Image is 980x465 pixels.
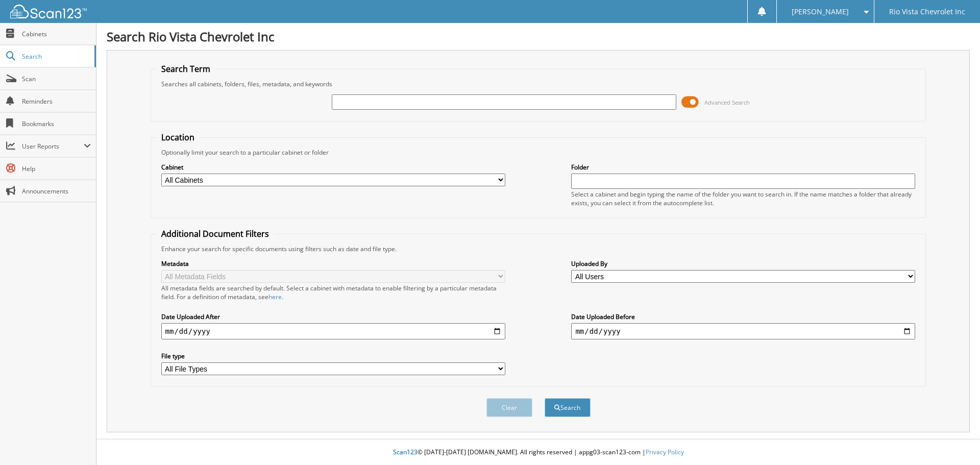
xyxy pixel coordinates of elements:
span: Help [22,164,91,173]
legend: Additional Document Filters [156,228,274,239]
label: Folder [571,163,915,172]
button: Search [545,398,591,417]
label: Uploaded By [571,259,915,268]
span: Search [22,52,89,61]
div: Optionally limit your search to a particular cabinet or folder [156,148,921,157]
label: Date Uploaded Before [571,312,915,321]
h1: Search Rio Vista Chevrolet Inc [107,28,970,45]
span: Cabinets [22,30,91,38]
input: end [571,323,915,339]
label: Cabinet [161,163,505,172]
span: Advanced Search [704,99,750,106]
div: Searches all cabinets, folders, files, metadata, and keywords [156,80,921,88]
span: Bookmarks [22,119,91,128]
span: Scan123 [393,448,418,456]
div: Select a cabinet and begin typing the name of the folder you want to search in. If the name match... [571,190,915,207]
span: Scan [22,75,91,83]
label: File type [161,352,505,360]
span: [PERSON_NAME] [792,9,849,15]
span: Announcements [22,187,91,195]
a: Privacy Policy [646,448,684,456]
span: Reminders [22,97,91,106]
a: here [268,292,282,301]
iframe: Chat Widget [929,416,980,465]
span: User Reports [22,142,84,151]
legend: Location [156,132,200,143]
img: scan123-logo-white.svg [10,5,87,18]
div: © [DATE]-[DATE] [DOMAIN_NAME]. All rights reserved | appg03-scan123-com | [96,440,980,465]
input: start [161,323,505,339]
div: All metadata fields are searched by default. Select a cabinet with metadata to enable filtering b... [161,284,505,301]
legend: Search Term [156,63,215,75]
div: Enhance your search for specific documents using filters such as date and file type. [156,244,921,253]
button: Clear [486,398,532,417]
span: Rio Vista Chevrolet Inc [889,9,965,15]
label: Date Uploaded After [161,312,505,321]
label: Metadata [161,259,505,268]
